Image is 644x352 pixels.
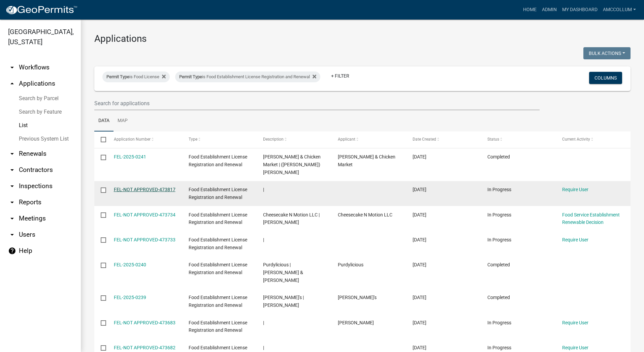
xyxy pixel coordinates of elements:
datatable-header-cell: Description [257,131,331,148]
span: Food Establishment License Registration and Renewal [189,154,247,167]
a: FEL-NOT APPROVED-473817 [114,187,175,192]
span: Date Created [413,137,436,142]
a: amccollum [600,3,639,16]
span: Completed [487,295,510,300]
span: | [263,237,264,242]
a: FEL-2025-0240 [114,262,146,267]
span: 09/04/2025 [413,262,426,267]
button: Bulk Actions [583,47,631,59]
datatable-header-cell: Type [182,131,257,148]
span: 09/04/2025 [413,237,426,242]
i: arrow_drop_down [8,231,16,239]
span: 09/04/2025 [413,295,426,300]
span: Completed [487,262,510,267]
a: FEL-2025-0239 [114,295,146,300]
datatable-header-cell: Current Activity [556,131,631,148]
span: Marion Fish & Chicken Market | (Ricky) Taregh Zemour [263,154,321,175]
span: Maucky's [338,295,377,300]
span: In Progress [487,187,511,192]
span: Food Establishment License Registration and Renewal [189,320,247,333]
datatable-header-cell: Select [94,131,107,148]
span: In Progress [487,212,511,217]
span: 09/04/2025 [413,320,426,325]
span: Purdylicious | Jeff & Kerri Purdy [263,262,303,283]
h3: Applications [94,33,631,45]
span: Food Establishment License Registration and Renewal [189,187,247,200]
button: Columns [589,72,622,84]
span: 09/04/2025 [413,154,426,159]
span: | [263,345,264,350]
span: Cheesecake N Motion LLC [338,212,392,217]
span: | [263,320,264,325]
span: Food Establishment License Registration and Renewal [189,237,247,250]
i: arrow_drop_down [8,198,16,206]
span: Maucky's | Britany Mauck [263,295,304,308]
span: 09/04/2025 [413,212,426,217]
i: arrow_drop_down [8,63,16,71]
a: FEL-NOT APPROVED-473683 [114,320,175,325]
span: Applicant [338,137,355,142]
a: FEL-NOT APPROVED-473734 [114,212,175,217]
span: Food Establishment License Registration and Renewal [189,212,247,225]
span: Marion Fish & Chicken Market [338,154,395,167]
span: Cheesecake N Motion LLC | Tina king [263,212,320,225]
i: help [8,247,16,255]
span: Dean Small [338,320,374,325]
a: Home [520,3,539,16]
span: Current Activity [562,137,590,142]
span: Food Establishment License Registration and Renewal [189,262,247,275]
a: Map [114,110,132,132]
a: Data [94,110,114,132]
datatable-header-cell: Applicant [331,131,406,148]
span: Description [263,137,284,142]
input: Search for applications [94,96,540,110]
span: In Progress [487,345,511,350]
a: FEL-NOT APPROVED-473682 [114,345,175,350]
div: is Food License [102,71,170,82]
i: arrow_drop_down [8,166,16,174]
span: Permit Type [179,74,202,79]
i: arrow_drop_down [8,150,16,158]
i: arrow_drop_down [8,182,16,190]
a: Require User [562,187,588,192]
a: + Filter [326,70,355,82]
datatable-header-cell: Status [481,131,556,148]
span: In Progress [487,320,511,325]
span: Type [189,137,197,142]
div: is Food Establishment License Registration and Renewal [175,71,320,82]
span: 09/04/2025 [413,187,426,192]
span: 09/04/2025 [413,345,426,350]
span: Permit Type [106,74,129,79]
span: | [263,187,264,192]
span: In Progress [487,237,511,242]
span: Food Establishment License Registration and Renewal [189,295,247,308]
span: Completed [487,154,510,159]
a: Require User [562,345,588,350]
i: arrow_drop_down [8,214,16,223]
span: Status [487,137,499,142]
datatable-header-cell: Date Created [406,131,481,148]
a: My Dashboard [559,3,600,16]
span: Purdylicious [338,262,363,267]
a: FEL-2025-0241 [114,154,146,159]
a: Admin [539,3,559,16]
a: Require User [562,237,588,242]
span: Application Number [114,137,151,142]
a: Food Service Establishment Renewable Decision [562,212,620,225]
i: arrow_drop_up [8,80,16,88]
a: Require User [562,320,588,325]
datatable-header-cell: Application Number [107,131,182,148]
a: FEL-NOT APPROVED-473733 [114,237,175,242]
